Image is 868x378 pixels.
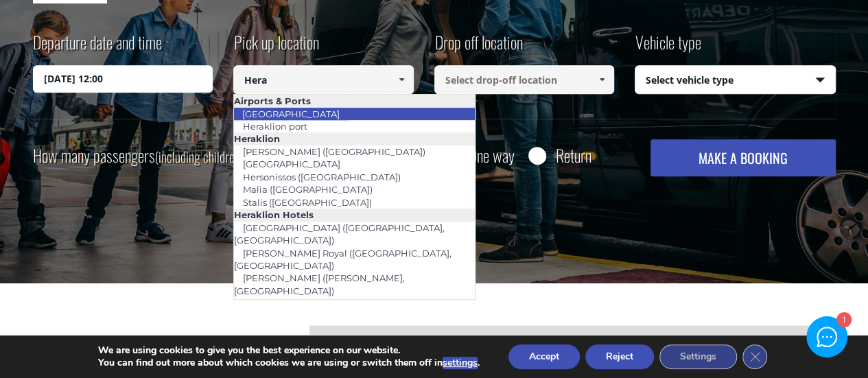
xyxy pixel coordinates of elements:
a: Stalis ([GEOGRAPHIC_DATA]) [234,193,381,212]
button: Reject [585,344,654,369]
label: Departure date and time [33,30,162,65]
a: [PERSON_NAME] ([PERSON_NAME], [GEOGRAPHIC_DATA]) [234,268,405,300]
button: MAKE A BOOKING [650,139,835,176]
a: [PERSON_NAME] ([GEOGRAPHIC_DATA]) [234,142,434,161]
input: Select drop-off location [434,65,615,94]
label: How many passengers ? [33,139,251,173]
label: Return [556,147,591,164]
li: Airports & Ports [234,95,475,107]
button: settings [443,357,478,369]
a: [GEOGRAPHIC_DATA] [234,154,349,174]
label: Drop off location [434,30,523,65]
label: Pick up location [233,30,319,65]
div: 1 [836,314,850,328]
li: Heraklion Hotels [234,209,475,221]
a: [GEOGRAPHIC_DATA] ([GEOGRAPHIC_DATA], [GEOGRAPHIC_DATA]) [234,218,445,250]
p: You can find out more about which cookies we are using or switch them off in . [98,357,480,369]
a: Show All Items [390,65,412,94]
a: [GEOGRAPHIC_DATA] [233,104,349,123]
p: We are using cookies to give you the best experience on our website. [98,344,480,357]
small: (including children) [155,146,244,167]
input: Select pickup location [233,65,414,94]
div: [GEOGRAPHIC_DATA] [309,325,824,355]
label: One way [469,147,515,164]
button: Close GDPR Cookie Banner [742,344,767,369]
a: Malia ([GEOGRAPHIC_DATA]) [234,180,382,199]
li: Heraklion [234,132,475,145]
a: [PERSON_NAME] Royal ([GEOGRAPHIC_DATA], [GEOGRAPHIC_DATA]) [234,244,451,275]
label: Vehicle type [635,30,701,65]
button: Settings [659,344,737,369]
a: Show All Items [591,65,613,94]
button: Accept [508,344,580,369]
a: Heraklion port [234,117,316,136]
span: Select vehicle type [635,66,835,95]
a: Hersonissos ([GEOGRAPHIC_DATA]) [234,167,410,187]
